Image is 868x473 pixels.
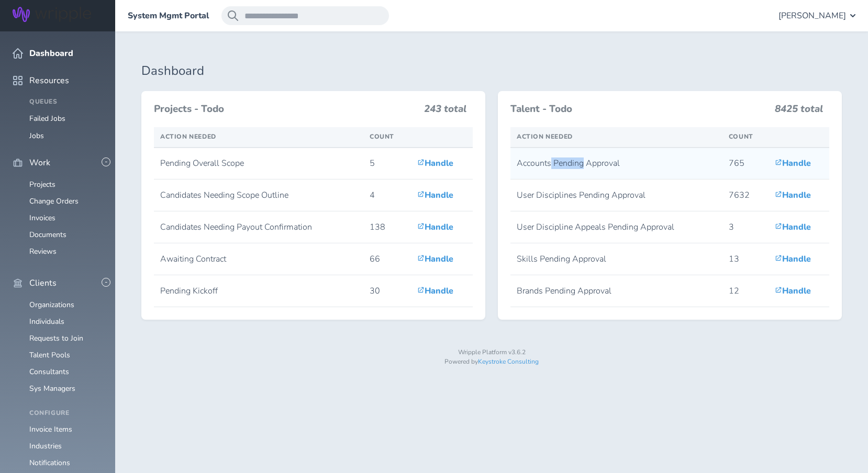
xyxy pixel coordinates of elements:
td: User Disciplines Pending Approval [510,179,722,211]
a: Handle [417,285,453,297]
td: Pending Kickoff [154,275,363,307]
a: Reviews [29,246,57,256]
a: Invoice Items [29,424,72,434]
h4: Queues [29,98,103,106]
img: Wripple [13,7,91,22]
a: Handle [775,285,811,297]
td: 3 [722,211,769,243]
td: Accounts Pending Approval [510,148,722,179]
td: 765 [722,148,769,179]
a: Sys Managers [29,384,75,393]
span: Action Needed [160,132,216,141]
td: Pending Overall Scope [154,148,363,179]
span: Dashboard [29,49,73,58]
a: Talent Pools [29,350,70,360]
a: Failed Jobs [29,114,65,123]
a: Invoices [29,213,55,223]
td: User Discipline Appeals Pending Approval [510,211,722,243]
p: Wripple Platform v3.6.2 [141,349,842,356]
a: Organizations [29,300,74,310]
span: Count [729,132,753,141]
a: Handle [417,221,453,233]
td: 4 [363,179,410,211]
td: 66 [363,243,410,275]
a: Handle [775,189,811,201]
span: Resources [29,76,69,85]
td: 138 [363,211,410,243]
a: Requests to Join [29,333,83,343]
a: Handle [775,253,811,265]
a: Handle [417,253,453,265]
h4: Configure [29,410,103,417]
a: Handle [417,189,453,201]
a: Documents [29,230,66,240]
td: Candidates Needing Payout Confirmation [154,211,363,243]
h3: 8425 total [775,104,823,119]
td: 7632 [722,179,769,211]
h1: Dashboard [141,64,842,78]
a: Consultants [29,367,69,377]
a: Individuals [29,317,64,326]
td: 5 [363,148,410,179]
h3: Projects - Todo [154,104,418,115]
a: Handle [775,157,811,169]
button: - [102,278,110,287]
td: Awaiting Contract [154,243,363,275]
span: Action Needed [517,132,573,141]
td: 12 [722,275,769,307]
span: Work [29,158,50,167]
span: Clients [29,278,57,288]
a: Handle [775,221,811,233]
h3: 243 total [424,104,466,119]
a: System Mgmt Portal [128,11,209,20]
td: Brands Pending Approval [510,275,722,307]
h3: Talent - Todo [510,104,769,115]
td: 30 [363,275,410,307]
span: Count [370,132,394,141]
button: [PERSON_NAME] [778,6,855,25]
a: Jobs [29,131,44,141]
a: Industries [29,441,62,451]
td: 13 [722,243,769,275]
a: Notifications [29,458,70,468]
span: [PERSON_NAME] [778,11,846,20]
a: Handle [417,157,453,169]
td: Candidates Needing Scope Outline [154,179,363,211]
a: Change Orders [29,196,79,206]
p: Powered by [141,358,842,366]
a: Projects [29,179,55,189]
button: - [102,157,110,166]
td: Skills Pending Approval [510,243,722,275]
a: Keystroke Consulting [478,357,539,366]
